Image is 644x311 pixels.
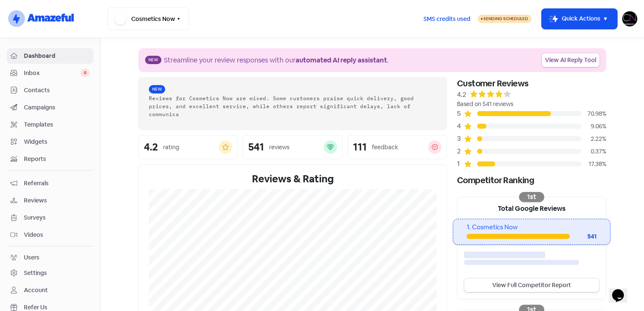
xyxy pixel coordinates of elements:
div: 3 [457,134,464,144]
div: Users [24,253,39,262]
div: 1. Cosmetics Now [467,223,596,232]
div: Total Google Reviews [457,197,606,219]
iframe: chat widget [609,277,636,303]
span: Surveys [24,213,90,222]
div: 2 [457,146,464,156]
div: 2.22% [581,135,606,143]
div: 5 [457,109,464,119]
span: Contacts [24,86,90,95]
span: Campaigns [24,103,90,112]
div: Competitor Ranking [457,174,606,187]
span: Referrals [24,179,90,188]
span: SMS credits used [423,15,470,23]
a: Reviews [7,193,93,208]
img: User [622,11,637,26]
div: 1st [519,192,544,202]
div: Reviews for Cosmetics Now are mixed. Some customers praise quick delivery, good prices, and excel... [149,94,436,118]
a: View Full Competitor Report [464,278,599,292]
span: Sending Scheduled [483,16,528,21]
a: SMS credits used [416,14,478,23]
a: Widgets [7,134,93,150]
div: Customer Reviews [457,77,606,90]
div: 4.2 [144,142,158,152]
div: Account [24,286,48,295]
div: 0.37% [581,147,606,156]
div: 111 [353,142,367,152]
div: reviews [269,143,289,152]
span: New [149,85,165,93]
a: Videos [7,227,93,243]
a: Templates [7,117,93,132]
div: Streamline your review responses with our . [164,55,389,65]
div: 70.98% [581,109,606,118]
span: Dashboard [24,52,90,60]
div: 541 [248,142,264,152]
span: Templates [24,120,90,129]
div: Settings [24,269,47,277]
div: 4.2 [457,90,466,100]
a: Account [7,282,93,298]
a: Dashboard [7,48,93,64]
span: Reviews [24,196,90,205]
a: 541reviews [243,135,342,159]
a: Settings [7,265,93,281]
a: 111feedback [348,135,447,159]
div: Reviews & Rating [149,171,436,187]
span: 0 [80,69,90,77]
div: feedback [372,143,398,152]
div: Based on 541 reviews [457,100,606,109]
a: Contacts [7,83,93,98]
span: Widgets [24,137,90,146]
a: View AI Reply Tool [542,53,600,67]
a: Reports [7,151,93,167]
span: Reports [24,155,90,163]
a: 4.2rating [138,135,238,159]
span: Inbox [24,69,80,78]
b: automated AI reply assistant [296,56,387,65]
div: rating [163,143,179,152]
div: 1 [457,159,464,169]
a: Surveys [7,210,93,225]
a: Sending Scheduled [478,14,532,24]
span: New [145,56,161,64]
a: Inbox 0 [7,65,93,81]
div: 9.06% [581,122,606,131]
button: Quick Actions [542,9,617,29]
span: Videos [24,231,90,239]
div: 4 [457,121,464,131]
a: Users [7,250,93,265]
a: Referrals [7,176,93,191]
div: 17.38% [581,160,606,168]
button: Cosmetics Now [107,8,189,30]
a: Campaigns [7,100,93,115]
div: 541 [570,232,597,241]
